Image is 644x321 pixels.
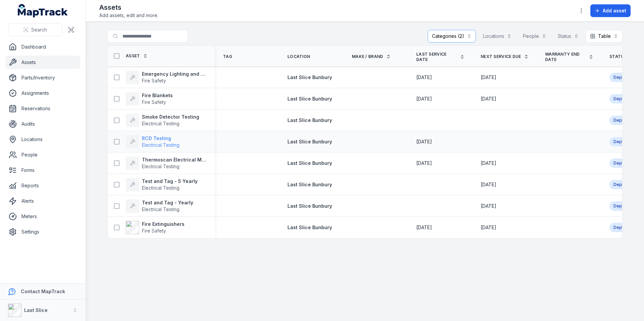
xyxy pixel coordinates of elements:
[287,117,332,123] span: Last Slice Bunbury
[287,138,332,145] a: Last Slice Bunbury
[609,201,637,211] div: Deployed
[416,224,432,231] time: 01/06/2025, 12:00:00 am
[99,12,158,19] span: Add assets, edit and more.
[142,156,207,163] strong: Thermoscan Electrical Meter Boards
[5,164,80,177] a: Forms
[287,182,332,187] span: Last Slice Bunbury
[609,54,627,59] span: Status
[545,52,593,62] a: Warranty End Date
[416,160,432,167] time: 28/07/2025, 12:00:00 am
[126,199,193,213] a: Test and Tag - YearlyElectrical Testing
[5,179,80,192] a: Reports
[481,54,521,59] span: Next Service Due
[142,71,207,77] strong: Emergency Lighting and Signage
[142,114,199,120] strong: Smoke Detector Testing
[603,7,626,14] span: Add asset
[142,135,179,142] strong: RCD Testing
[481,203,496,209] span: [DATE]
[481,54,529,59] a: Next Service Due
[8,23,62,36] button: Search
[142,92,173,99] strong: Fire Blankets
[481,74,496,81] time: 01/12/2025, 12:00:00 am
[287,74,332,81] a: Last Slice Bunbury
[31,26,47,33] span: Search
[609,73,637,82] div: Deployed
[287,203,332,209] a: Last Slice Bunbury
[287,139,332,144] span: Last Slice Bunbury
[481,95,496,102] time: 01/12/2025, 12:00:00 am
[142,78,166,83] span: Fire Safety
[5,210,80,223] a: Meters
[609,54,634,59] a: Status
[481,203,496,209] time: 21/10/2025, 12:00:00 am
[609,94,637,104] div: Deployed
[416,52,465,62] a: Last service date
[481,96,496,102] span: [DATE]
[287,203,332,209] span: Last Slice Bunbury
[142,142,179,148] span: Electrical Testing
[126,178,198,191] a: Test and Tag - 5 YearlyElectrical Testing
[416,138,432,145] time: 04/06/2025, 12:00:00 am
[586,30,623,43] button: Table
[5,117,80,131] a: Audits
[553,30,583,43] button: Status
[5,133,80,146] a: Locations
[416,95,432,102] time: 01/06/2025, 12:00:00 am
[126,53,140,59] span: Asset
[126,221,184,234] a: Fire ExtinguishersFire Safety
[481,182,496,187] span: [DATE]
[287,224,332,231] a: Last Slice Bunbury
[126,135,179,148] a: RCD TestingElectrical Testing
[126,92,173,106] a: Fire BlanketsFire Safety
[545,52,586,62] span: Warranty End Date
[24,307,48,313] strong: Last Slice
[126,156,207,170] a: Thermoscan Electrical Meter BoardsElectrical Testing
[5,71,80,84] a: Parts/Inventory
[142,228,166,234] span: Fire Safety
[481,74,496,80] span: [DATE]
[287,160,332,166] span: Last Slice Bunbury
[609,158,637,168] div: Deployed
[5,56,80,69] a: Assets
[142,185,179,191] span: Electrical Testing
[287,181,332,188] a: Last Slice Bunbury
[99,3,158,12] h2: Assets
[5,86,80,100] a: Assignments
[287,160,332,167] a: Last Slice Bunbury
[126,53,148,59] a: Asset
[352,54,391,59] a: Make / Brand
[18,4,68,17] a: MapTrack
[142,206,179,212] span: Electrical Testing
[287,224,332,230] span: Last Slice Bunbury
[287,117,332,124] a: Last Slice Bunbury
[142,221,184,228] strong: Fire Extinguishers
[416,74,432,81] time: 01/06/2025, 12:00:00 am
[142,164,179,169] span: Electrical Testing
[287,96,332,102] span: Last Slice Bunbury
[5,225,80,239] a: Settings
[481,224,496,230] span: [DATE]
[142,121,179,126] span: Electrical Testing
[416,139,432,144] span: [DATE]
[287,54,310,59] span: Location
[126,114,199,127] a: Smoke Detector TestingElectrical Testing
[287,74,332,80] span: Last Slice Bunbury
[481,160,496,166] span: [DATE]
[416,74,432,80] span: [DATE]
[126,71,207,84] a: Emergency Lighting and SignageFire Safety
[481,224,496,231] time: 01/12/2025, 12:00:00 am
[287,95,332,102] a: Last Slice Bunbury
[223,54,232,59] span: Tag
[21,288,65,294] strong: Contact MapTrack
[416,224,432,230] span: [DATE]
[590,4,631,17] button: Add asset
[609,223,637,232] div: Deployed
[519,30,551,43] button: People
[352,54,383,59] span: Make / Brand
[416,52,457,62] span: Last service date
[5,148,80,162] a: People
[5,194,80,208] a: Alerts
[416,160,432,166] span: [DATE]
[142,99,166,105] span: Fire Safety
[609,180,637,189] div: Deployed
